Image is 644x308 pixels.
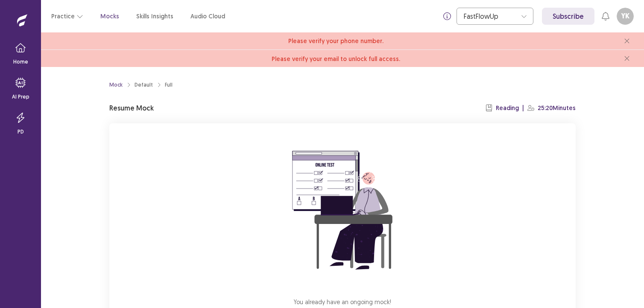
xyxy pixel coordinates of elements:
[272,53,400,64] a: Please verify your email to unlock full access.
[542,8,594,25] a: Subscribe
[288,37,383,46] span: Please verify your phone number.
[620,34,634,48] button: close
[439,9,455,24] button: info
[464,8,517,24] div: FastFlowUp
[109,103,154,113] p: Resume Mock
[135,81,153,89] div: Default
[266,134,419,287] img: attend-mock
[522,104,524,113] p: |
[496,104,519,113] p: Reading
[13,58,28,66] p: Home
[272,55,400,63] span: Please verify your email to unlock full access.
[12,93,29,101] p: AI Prep
[100,12,119,21] a: Mocks
[136,12,173,21] a: Skills Insights
[617,8,634,25] button: YK
[109,81,173,89] nav: breadcrumb
[18,128,24,136] p: PD
[538,104,576,113] p: 25:20 Minutes
[620,52,634,65] button: close
[190,12,225,21] a: Audio Cloud
[165,81,173,89] div: Full
[109,81,123,89] a: Mock
[51,9,83,24] button: Practice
